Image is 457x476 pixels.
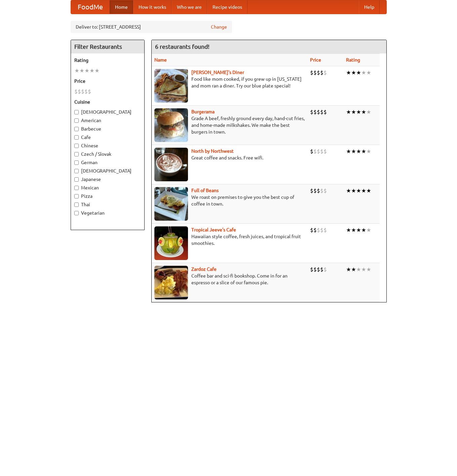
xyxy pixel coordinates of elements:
[84,67,89,74] li: ★
[359,0,380,14] a: Help
[310,69,313,76] li: $
[74,142,141,149] label: Chinese
[323,148,327,155] li: $
[74,211,79,215] input: Vegetarian
[94,67,100,74] li: ★
[211,24,227,30] a: Change
[154,115,305,135] p: Grade A beef, freshly ground every day, hand-cut fries, and home-made milkshakes. We make the bes...
[351,69,356,76] li: ★
[310,57,321,63] a: Price
[361,108,366,116] li: ★
[310,187,313,194] li: $
[74,168,141,174] label: [DEMOGRAPHIC_DATA]
[346,187,351,194] li: ★
[191,266,217,272] a: Zardoz Cafe
[81,88,84,95] li: $
[74,210,141,216] label: Vegetarian
[74,169,79,173] input: [DEMOGRAPHIC_DATA]
[323,108,327,116] li: $
[154,187,188,221] img: beans.jpg
[346,57,360,63] a: Rating
[351,266,356,273] li: ★
[313,69,317,76] li: $
[356,266,361,273] li: ★
[313,108,317,116] li: $
[154,69,188,103] img: sallys.jpg
[74,78,141,84] h5: Price
[84,88,88,95] li: $
[74,127,79,131] input: Barbecue
[154,108,188,142] img: burgerama.jpg
[323,69,327,76] li: $
[154,194,305,207] p: We roast on premises to give you the best cup of coffee in town.
[317,108,320,116] li: $
[207,0,247,14] a: Recipe videos
[313,187,317,194] li: $
[366,187,371,194] li: ★
[323,226,327,234] li: $
[154,76,305,89] p: Food like mom cooked, if you grew up in [US_STATE] and mom ran a diner. Try our blue plate special!
[154,154,305,161] p: Great coffee and snacks. Free wifi.
[191,148,234,154] a: North by Northwest
[74,203,79,207] input: Thai
[361,266,366,273] li: ★
[346,226,351,234] li: ★
[191,109,215,114] a: Burgerama
[74,118,79,123] input: American
[74,125,141,132] label: Barbecue
[366,266,371,273] li: ★
[346,148,351,155] li: ★
[191,70,244,75] a: [PERSON_NAME]'s Diner
[74,144,79,148] input: Chinese
[313,266,317,273] li: $
[313,148,317,155] li: $
[351,187,356,194] li: ★
[74,110,79,114] input: [DEMOGRAPHIC_DATA]
[317,69,320,76] li: $
[323,266,327,273] li: $
[361,69,366,76] li: ★
[310,108,313,116] li: $
[74,99,141,105] h5: Cuisine
[74,201,141,208] label: Thai
[74,194,79,198] input: Pizza
[356,226,361,234] li: ★
[317,266,320,273] li: $
[310,148,313,155] li: $
[191,188,219,193] a: Full of Beans
[154,226,188,260] img: jeeves.jpg
[74,88,78,95] li: $
[172,0,207,14] a: Who we are
[74,193,141,199] label: Pizza
[74,152,79,156] input: Czech / Slovak
[366,148,371,155] li: ★
[366,108,371,116] li: ★
[323,187,327,194] li: $
[310,266,313,273] li: $
[74,160,79,165] input: German
[74,159,141,166] label: German
[88,88,91,95] li: $
[74,177,79,182] input: Japanese
[361,226,366,234] li: ★
[366,69,371,76] li: ★
[154,266,188,299] img: zardoz.jpg
[74,186,79,190] input: Mexican
[356,187,361,194] li: ★
[361,187,366,194] li: ★
[155,43,210,50] ng-pluralize: 6 restaurants found!
[74,57,141,64] h5: Rating
[346,266,351,273] li: ★
[361,148,366,155] li: ★
[356,108,361,116] li: ★
[351,226,356,234] li: ★
[317,187,320,194] li: $
[320,69,323,76] li: $
[71,21,232,33] div: Deliver to: [STREET_ADDRESS]
[74,109,141,115] label: [DEMOGRAPHIC_DATA]
[320,266,323,273] li: $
